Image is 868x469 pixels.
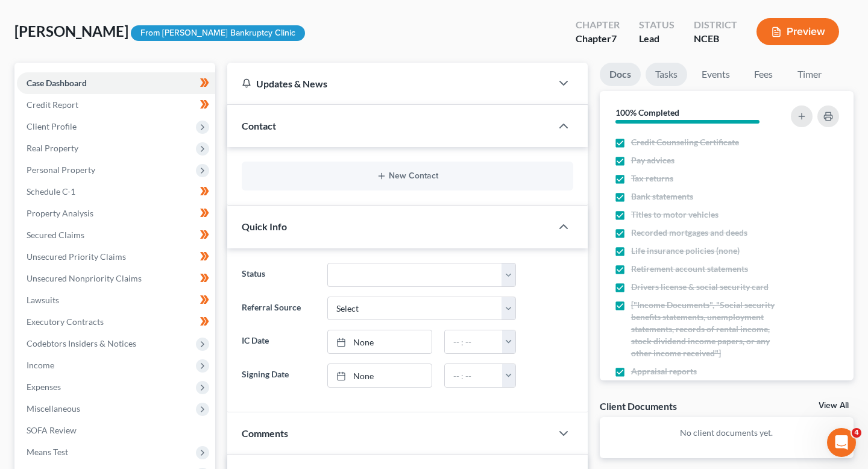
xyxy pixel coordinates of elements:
label: Signing Date [236,364,321,388]
span: Messages [100,388,142,397]
span: Titles to motor vehicles [631,209,719,221]
div: Lead [639,32,675,46]
span: Recorded mortgages and deeds [631,227,747,239]
span: Bank statements [631,190,693,203]
span: Life insurance policies (none) [631,245,740,257]
a: Case Dashboard [17,72,215,94]
label: Referral Source [236,297,321,321]
span: Tax returns [631,172,673,184]
img: Profile image for Lindsey [118,19,142,43]
img: logo [24,27,94,38]
strong: 100% Completed [615,107,679,118]
a: Unsecured Nonpriority Claims [17,268,215,289]
div: Send us a message [25,152,201,165]
a: Docs [600,63,641,86]
span: Personal Property [27,165,95,175]
a: Timer [788,63,831,86]
div: From [PERSON_NAME] Bankruptcy Clinic [131,25,305,42]
span: Codebtors Insiders & Notices [27,338,136,348]
span: Retirement account statements [631,263,748,275]
button: Search for help [17,199,224,223]
span: Credit Counseling Certificate [631,136,739,148]
a: Tasks [646,63,687,86]
span: Means Test [27,447,68,457]
span: Search for help [25,205,98,218]
span: Income [27,360,54,370]
p: How can we help? [24,106,217,127]
input: -- : -- [445,364,502,387]
iframe: To enrich screen reader interactions, please activate Accessibility in Grammarly extension settings [827,428,856,457]
div: Form Preview Helper [17,228,224,250]
span: Property Analysis [27,208,93,218]
div: We typically reply in a few hours [25,165,201,177]
span: 7 [611,33,617,44]
div: Statement of Financial Affairs - Gross Yearly Income (Other) [25,277,202,303]
span: Unsecured Priority Claims [27,251,126,262]
a: Executory Contracts [17,311,215,333]
span: Quick Info [242,221,287,232]
span: Comments [242,427,288,439]
span: Appraisal reports [631,365,697,377]
span: Executory Contracts [27,316,104,327]
span: Miscellaneous [27,403,80,414]
span: Unsecured Nonpriority Claims [27,273,142,283]
span: Secured Claims [27,230,84,240]
span: [PERSON_NAME] [14,22,128,40]
a: None [328,330,432,353]
img: Profile image for Emma [164,19,188,43]
button: Help [161,358,241,406]
span: Client Profile [27,121,77,131]
p: Hi there! [24,86,217,106]
button: New Contact [251,171,564,181]
div: Chapter [576,32,620,46]
label: Status [236,263,321,287]
div: Updates & News [242,77,537,90]
a: SOFA Review [17,420,215,441]
span: Schedule C-1 [27,186,75,197]
div: Chapter [576,18,620,32]
a: Fees [744,63,783,86]
div: Statement of Financial Affairs - Gross Yearly Income (Other) [17,272,224,307]
div: Form Preview Helper [25,233,202,245]
button: Preview [756,18,839,45]
span: ["Income Documents", "Social security benefits statements, unemployment statements, records of re... [631,299,780,359]
div: Statement of Financial Affairs - Attorney or Credit Counseling Fees [25,312,202,338]
button: Messages [80,358,160,406]
a: Secured Claims [17,224,215,246]
span: SOFA Review [27,425,77,435]
div: Send us a messageWe typically reply in a few hours [12,142,229,187]
div: NCEB [694,32,737,46]
div: Client Documents [600,400,677,412]
span: Pay advices [631,154,675,166]
div: District [694,18,737,32]
div: Status [639,18,675,32]
div: Attorney's Disclosure of Compensation [25,255,202,268]
a: None [328,364,432,387]
span: 4 [852,428,861,438]
a: Schedule C-1 [17,181,215,203]
div: Close [207,19,229,41]
span: Help [191,388,210,397]
input: -- : -- [445,330,502,353]
span: Case Dashboard [27,78,87,88]
a: Lawsuits [17,289,215,311]
a: Property Analysis [17,203,215,224]
span: Contact [242,120,276,131]
span: Real Property [27,143,78,153]
span: Credit Report [27,99,78,110]
span: Home [27,388,54,397]
a: Credit Report [17,94,215,116]
span: Expenses [27,382,61,392]
span: Drivers license & social security card [631,281,769,293]
img: Profile image for James [141,19,165,43]
span: Lawsuits [27,295,59,305]
a: Events [692,63,740,86]
p: No client documents yet. [609,427,844,439]
a: View All [819,401,849,410]
div: Attorney's Disclosure of Compensation [17,250,224,272]
div: Statement of Financial Affairs - Attorney or Credit Counseling Fees [17,307,224,342]
a: Unsecured Priority Claims [17,246,215,268]
label: IC Date [236,330,321,354]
